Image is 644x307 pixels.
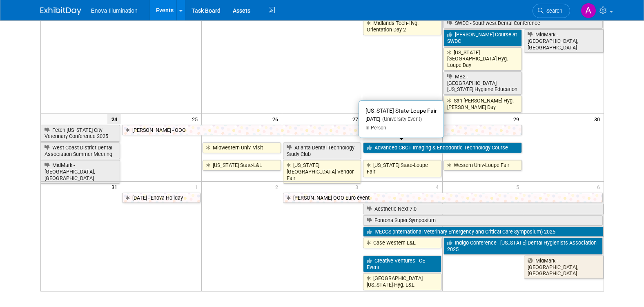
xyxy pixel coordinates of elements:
span: In-Person [365,125,386,131]
span: Search [544,8,562,14]
a: Case Western-L&L [363,238,441,248]
span: 4 [435,182,442,192]
img: Andrea Miller [581,3,596,18]
a: IVECCS (International Veterinary Emergency and Critical Care Symposium) 2025 [363,227,603,237]
a: [US_STATE][GEOGRAPHIC_DATA]-Vendor Fair [283,160,361,183]
a: MidMark - [GEOGRAPHIC_DATA], [GEOGRAPHIC_DATA] [524,256,603,279]
a: [US_STATE] State-L&L [203,160,281,171]
a: MB2 - [GEOGRAPHIC_DATA][US_STATE] Hygiene Education [443,71,522,95]
span: 25 [191,114,201,124]
span: 1 [194,182,201,192]
a: [DATE] - Enova Holiday [122,193,201,203]
span: 24 [107,114,121,124]
span: 6 [596,182,604,192]
a: Fontona Super Symposium [363,215,602,226]
span: (University Event) [380,116,422,122]
a: Midwestern Univ. Visit [203,142,281,153]
span: 3 [354,182,362,192]
a: MidMark - [GEOGRAPHIC_DATA], [GEOGRAPHIC_DATA] [41,160,120,183]
a: Creative Ventures - CE Event [363,256,441,272]
a: Midlands Tech-Hyg. Orientation Day 2 [363,18,441,35]
a: Advanced CBCT Imaging & Endodontic Technology Course [363,142,522,153]
a: SWDC - Southwest Dental Conference [443,18,602,29]
a: Western Univ-Loupe Fair [443,160,522,171]
a: San [PERSON_NAME]-Hyg. [PERSON_NAME] Day [443,96,522,112]
span: 27 [352,114,362,124]
a: [PERSON_NAME] Course at SWDC [443,29,522,46]
a: [PERSON_NAME] OOO Euro event [283,193,603,203]
span: Enova Illumination [91,7,138,14]
a: Search [533,4,570,18]
span: 5 [515,182,523,192]
a: West Coast District Dental Association Summer Meeting [41,142,120,159]
span: 31 [111,182,121,192]
span: 30 [593,114,604,124]
a: [GEOGRAPHIC_DATA][US_STATE]-Hyg. L&L [363,273,441,290]
a: Atlanta Dental Technology Study Club [283,142,361,159]
a: [US_STATE] State-Loupe Fair [363,160,441,177]
a: MidMark - [GEOGRAPHIC_DATA], [GEOGRAPHIC_DATA] [524,29,603,53]
a: Aesthetic Next 7.0 [363,204,603,214]
span: 29 [513,114,523,124]
span: 26 [272,114,282,124]
span: 2 [274,182,282,192]
div: [DATE] [365,116,437,123]
a: [PERSON_NAME] - OOO [122,125,522,136]
span: [US_STATE] State-Loupe Fair [365,107,437,114]
img: ExhibitDay [40,7,81,15]
a: Indigo Conference - [US_STATE] Dental Hygienists Association 2025 [443,238,602,254]
a: [US_STATE][GEOGRAPHIC_DATA]-Hyg. Loupe Day [443,47,522,71]
a: Fetch [US_STATE] City Veterinary Conference 2025 [41,125,120,142]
